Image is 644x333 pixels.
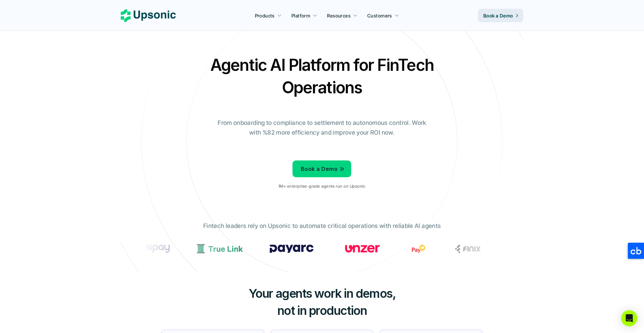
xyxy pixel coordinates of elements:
div: Open Intercom Messenger [621,310,637,326]
p: Fintech leaders rely on Upsonic to automate critical operations with reliable AI agents [203,221,441,231]
p: Book a Demo [483,12,513,19]
a: Book a Demo [478,9,523,22]
p: Customers [367,12,392,19]
p: Products [255,12,275,19]
span: Your agents work in demos, [249,286,396,301]
p: Resources [327,12,351,19]
p: 1M+ enterprise-grade agents run on Upsonic [278,184,365,189]
p: From onboarding to compliance to settlement to autonomous control. Work with %82 more efficiency ... [213,118,431,138]
a: Products [251,9,286,21]
span: not in production [277,303,367,318]
p: Book a Demo [301,164,337,174]
p: Platform [291,12,310,19]
a: Book a Demo [292,160,351,177]
h2: Agentic AI Platform for FinTech Operations [205,54,439,99]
